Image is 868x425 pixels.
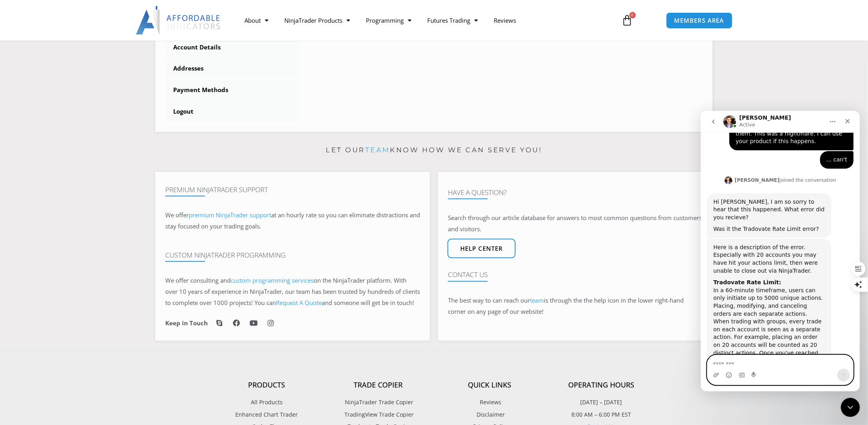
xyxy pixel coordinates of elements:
[165,58,300,79] a: Addresses
[7,244,153,258] textarea: Message…
[155,144,713,157] p: Let our know how we can serve you!
[434,409,545,420] a: Disclaimer
[365,146,390,154] a: team
[419,11,486,30] a: Futures Trading
[236,409,298,420] span: Enhanced Chart Trader
[674,18,724,24] span: MEMBERS AREA
[358,11,419,30] a: Programming
[545,397,657,407] p: [DATE] – [DATE]
[666,12,733,29] a: MEMBERS AREA
[165,80,300,100] a: Payment Methods
[448,189,703,197] h4: Have A Question?
[165,101,300,122] a: Logout
[165,211,420,230] span: at an hourly rate so you can eliminate distractions and stay focused on your trading goals.
[189,211,271,219] a: premium NinjaTrader support
[486,11,524,30] a: Reviews
[13,168,80,175] b: Tradovate Rate Limit:
[701,111,860,392] iframe: To enrich screen reader interactions, please activate Accessibility in Grammarly extension settings
[13,176,124,301] div: In a 60-minute timeframe, users can only initiate up to 5000 unique actions. Placing, modifying, ...
[323,381,434,390] h4: Trade Copier
[136,6,221,35] img: LogoAI | Affordable Indicators – NinjaTrader
[165,276,420,307] span: on the NinjaTrader platform. With over 10 years of experience in NinjaTrader, our team has been t...
[165,37,300,58] a: Account Details
[448,271,703,279] h4: Contact Us
[165,276,314,284] span: We offer consulting and
[237,11,612,30] nav: Menu
[434,397,545,407] a: Reviews
[165,251,420,259] h4: Custom NinjaTrader Programming
[276,299,322,307] a: Request A Quote
[211,409,323,420] a: Enhanced Chart Trader
[231,276,314,284] a: custom programming services
[251,397,283,407] span: All Products
[343,409,414,420] span: TradingView Trade Copier
[165,211,189,219] span: We offer
[545,381,657,390] h4: Operating Hours
[610,9,645,32] a: 0
[448,212,703,235] p: Search through our article database for answers to most common questions from customers and visit...
[165,186,420,194] h4: Premium NinjaTrader Support
[323,409,434,420] a: TradingView Trade Copier
[6,128,153,323] div: David says…
[137,258,149,271] button: Send a message…
[478,397,502,407] span: Reviews
[460,246,503,252] span: Help center
[530,296,544,304] a: team
[38,261,44,268] button: Gif picker
[475,409,505,420] span: Disclaimer
[51,261,57,268] button: Start recording
[211,397,323,407] a: All Products
[25,261,31,268] button: Emoji picker
[165,319,208,327] h6: Keep in Touch
[12,261,19,268] button: Upload attachment
[545,409,657,420] p: 8:00 AM – 6:00 PM EST
[629,12,636,18] span: 0
[343,397,414,407] span: NinjaTrader Trade Copier
[237,11,276,30] a: About
[434,381,545,390] h4: Quick Links
[13,133,124,164] div: Here is a description of the error. Especially with 20 accounts you may have hit your actions lim...
[276,11,358,30] a: NinjaTrader Products
[841,398,860,417] iframe: Intercom live chat
[448,295,703,317] p: The best way to can reach our is through the the help icon in the lower right-hand corner on any ...
[448,239,516,258] a: Help center
[211,381,323,390] h4: Products
[323,397,434,407] a: NinjaTrader Trade Copier
[6,128,131,305] div: Here is a description of the error. Especially with 20 accounts you may have hit your actions lim...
